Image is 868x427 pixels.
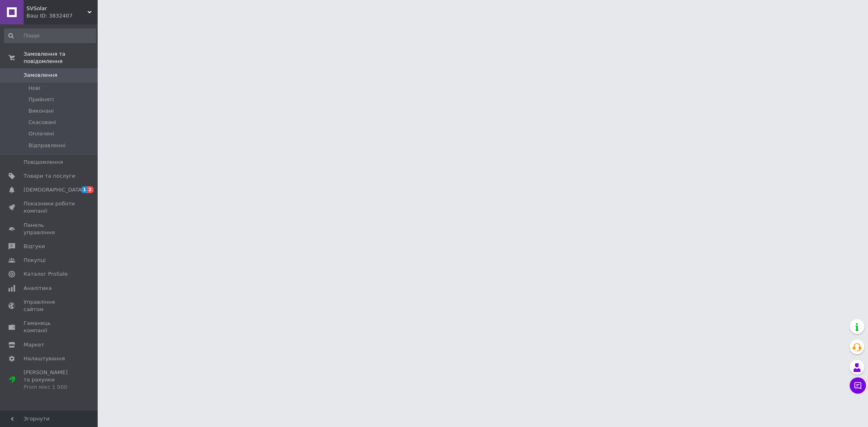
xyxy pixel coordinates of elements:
span: Замовлення [24,72,57,79]
span: Панель управління [24,222,75,236]
span: Покупці [24,257,46,264]
span: Відгуки [24,243,45,250]
span: Товари та послуги [24,172,75,180]
div: Ваш ID: 3832407 [26,12,98,20]
span: Налаштування [24,355,65,362]
span: [PERSON_NAME] та рахунки [24,369,75,391]
span: Повідомлення [24,159,63,166]
span: Каталог ProSale [24,270,68,278]
span: Аналітика [24,285,52,292]
span: 1 [81,186,87,193]
span: Прийняті [28,96,54,103]
span: Відправленні [28,142,66,149]
span: Замовлення та повідомлення [24,50,98,65]
span: Маркет [24,341,44,349]
span: Гаманець компанії [24,320,75,334]
span: [DEMOGRAPHIC_DATA] [24,186,84,194]
span: Оплачені [28,130,54,137]
span: SVSolar [26,5,87,12]
span: Нові [28,85,40,92]
span: Показники роботи компанії [24,200,75,215]
button: Чат з покупцем [850,377,866,394]
span: Скасовані [28,119,56,126]
div: Prom мікс 1 000 [24,383,75,391]
input: Пошук [4,28,96,43]
span: Управління сайтом [24,298,75,313]
span: Виконані [28,107,54,115]
span: 2 [87,186,94,193]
